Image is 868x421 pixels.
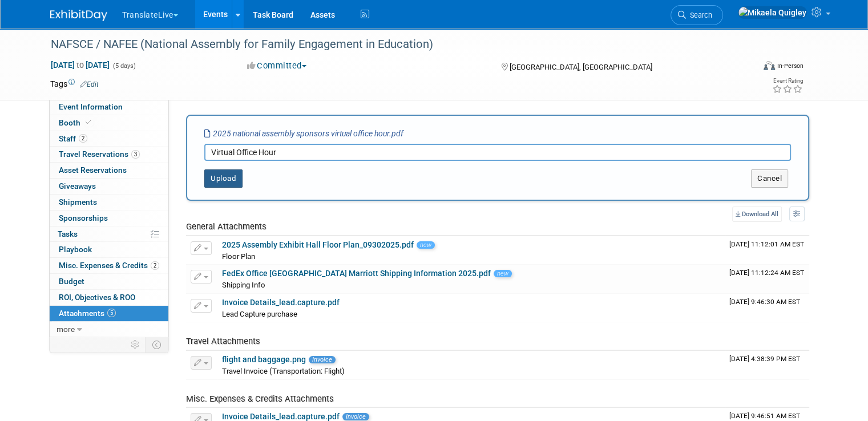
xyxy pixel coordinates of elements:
a: Travel Reservations3 [50,147,168,162]
a: Staff2 [50,131,168,147]
div: Event Rating [772,78,803,84]
a: Invoice Details_lead.capture.pdf [222,298,340,307]
img: ExhibitDay [50,10,107,21]
td: Tags [50,78,99,90]
span: Shipments [59,197,97,207]
span: Booth [59,118,94,127]
span: (5 days) [112,62,136,70]
a: Asset Reservations [50,163,168,178]
a: 2025 Assembly Exhibit Hall Floor Plan_09302025.pdf [222,240,414,249]
span: ROI, Objectives & ROO [59,293,135,302]
span: new [494,270,512,277]
span: Shipping Info [222,281,265,289]
button: Cancel [751,169,788,188]
a: Event Information [50,99,168,115]
a: Invoice Details_lead.capture.pdf [222,412,340,421]
span: Travel Invoice (Transportation: Flight) [222,367,345,375]
div: In-Person [777,62,804,70]
td: Upload Timestamp [725,236,809,265]
a: Search [671,5,723,25]
td: Upload Timestamp [725,265,809,293]
span: Attachments [59,309,116,318]
div: NAFSCE / NAFEE (National Assembly for Family Engagement in Education) [47,34,740,55]
a: Misc. Expenses & Credits2 [50,258,168,273]
span: Upload Timestamp [729,298,800,306]
span: 3 [131,150,140,159]
button: Committed [243,60,311,72]
a: FedEx Office [GEOGRAPHIC_DATA] Marriott Shipping Information 2025.pdf [222,269,491,278]
a: Sponsorships [50,211,168,226]
span: Upload Timestamp [729,269,804,277]
span: Misc. Expenses & Credits [59,261,159,270]
a: Shipments [50,195,168,210]
img: Format-Inperson.png [764,61,775,70]
span: Staff [59,134,87,143]
span: Travel Reservations [59,149,140,159]
span: Event Information [59,102,123,111]
span: Budget [59,277,84,286]
img: Mikaela Quigley [738,6,807,19]
td: Toggle Event Tabs [146,337,169,352]
a: flight and baggage.png [222,355,306,364]
span: Playbook [59,245,92,254]
span: Asset Reservations [59,165,127,175]
a: Edit [80,80,99,88]
a: Budget [50,274,168,289]
span: Floor Plan [222,252,255,261]
td: Upload Timestamp [725,294,809,322]
span: new [417,241,435,249]
a: Giveaways [50,179,168,194]
span: Sponsorships [59,213,108,222]
a: Attachments5 [50,306,168,321]
span: Upload Timestamp [729,412,800,420]
span: Misc. Expenses & Credits Attachments [186,394,334,404]
div: Event Format [692,59,804,76]
span: to [75,60,86,70]
span: Upload Timestamp [729,240,804,248]
a: Booth [50,115,168,131]
span: more [56,325,75,334]
input: Enter description [204,144,791,161]
a: Playbook [50,242,168,257]
span: [DATE] [DATE] [50,60,110,70]
i: Booth reservation complete [86,119,91,126]
td: Personalize Event Tab Strip [126,337,146,352]
a: more [50,322,168,337]
span: Search [686,11,712,19]
span: Giveaways [59,181,96,191]
td: Upload Timestamp [725,351,809,379]
span: Upload Timestamp [729,355,800,363]
span: Invoice [309,356,336,363]
span: 5 [107,309,116,317]
span: Tasks [58,229,78,238]
span: Invoice [342,413,369,420]
span: Lead Capture purchase [222,310,297,318]
span: 2 [151,261,159,270]
a: ROI, Objectives & ROO [50,290,168,305]
button: Upload [204,169,243,188]
span: [GEOGRAPHIC_DATA], [GEOGRAPHIC_DATA] [510,63,652,71]
span: Travel Attachments [186,336,260,346]
a: Download All [732,207,782,222]
a: Tasks [50,226,168,242]
span: 2 [79,134,87,143]
i: 2025 national assembly sponsors virtual office hour.pdf [204,129,403,138]
span: General Attachments [186,221,267,232]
